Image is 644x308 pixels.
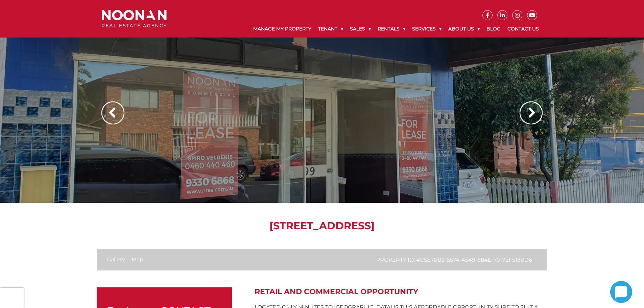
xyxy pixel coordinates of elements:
[376,256,532,264] p: Property ID: 4C5E70B3-6574-4549-884E-7917EF5180D6
[315,20,347,38] a: Tenant
[101,101,124,124] img: Arrow slider
[520,101,543,124] img: Arrow slider
[102,10,167,28] img: Noonan Real Estate Agency
[347,20,374,38] a: Sales
[255,287,547,296] h2: RETAIL AND COMMERCIAL OPPORTUNITY
[445,20,483,38] a: About Us
[132,256,143,263] a: Map
[374,20,409,38] a: Rentals
[409,20,445,38] a: Services
[250,20,315,38] a: Manage My Property
[483,20,504,38] a: Blog
[504,20,542,38] a: Contact Us
[107,256,125,263] a: Gallery
[97,220,547,232] h1: [STREET_ADDRESS]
